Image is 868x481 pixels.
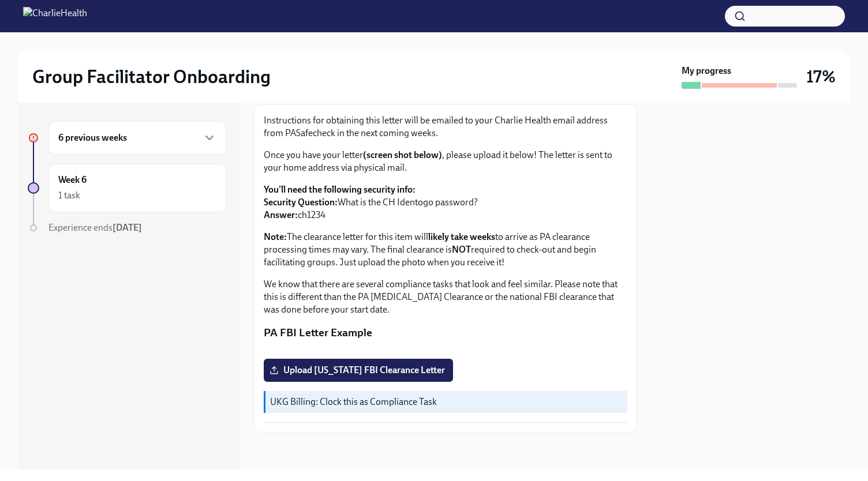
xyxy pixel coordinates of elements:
[264,197,338,208] strong: Security Question:
[32,65,271,88] h2: Group Facilitator Onboarding
[264,149,627,174] p: Once you have your letter , please upload it below! The letter is sent to your home address via p...
[58,189,80,202] div: 1 task
[264,184,416,195] strong: You'll need the following security info:
[113,222,142,233] strong: [DATE]
[264,231,287,242] strong: Note:
[264,278,627,316] p: We know that there are several compliance tasks that look and feel similar. Please note that this...
[264,325,627,340] p: PA FBI Letter Example
[428,231,495,242] strong: likely take weeks
[58,131,127,144] h6: 6 previous weeks
[48,121,226,155] div: 6 previous weeks
[270,396,623,408] p: UKG Billing: Clock this as Compliance Task
[28,164,226,212] a: Week 61 task
[264,359,453,382] label: Upload [US_STATE] FBI Clearance Letter
[58,174,87,186] h6: Week 6
[682,65,731,77] strong: My progress
[272,364,445,376] span: Upload [US_STATE] FBI Clearance Letter
[264,183,627,221] p: What is the CH Identogo password? ch1234
[806,66,836,87] h3: 17%
[264,114,627,140] p: Instructions for obtaining this letter will be emailed to your Charlie Health email address from ...
[48,222,142,233] span: Experience ends
[23,7,87,25] img: CharlieHealth
[264,209,298,220] strong: Answer:
[264,231,627,269] p: The clearance letter for this item will to arrive as PA clearance processing times may vary. The ...
[452,244,471,255] strong: NOT
[363,149,442,160] strong: (screen shot below)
